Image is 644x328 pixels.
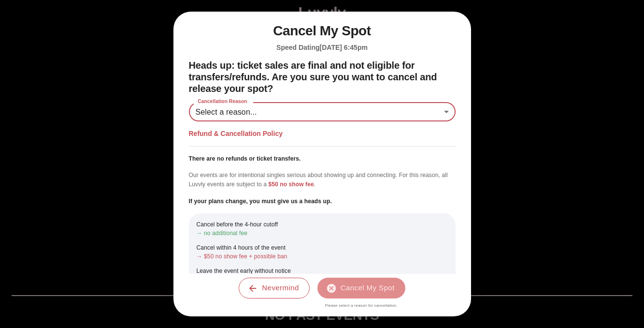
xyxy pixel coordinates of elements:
p: Cancel before the 4-hour cutoff [197,220,448,229]
p: Leave the event early without notice [197,267,448,275]
span: Please select a reason for cancellation. [317,302,405,309]
p: Cancel within 4 hours of the event [197,243,448,252]
div: Select a reason... [189,102,456,121]
h5: Speed Dating [DATE] 6:45pm [189,43,456,52]
button: Nevermind [239,278,309,298]
p: If your plans change, you must give us a heads up. [189,197,456,206]
label: Cancellation Reason [193,98,252,105]
h2: Heads up: ticket sales are final and not eligible for transfers/refunds. Are you sure you want to... [189,60,456,94]
p: → no additional fee [197,229,448,238]
p: → $50 no show fee + possible ban [197,252,448,261]
h1: Cancel My Spot [189,23,456,39]
span: $50 no show fee [268,181,314,188]
h5: Refund & Cancellation Policy [189,129,456,138]
p: Our events are for intentional singles serious about showing up and connecting. For this reason, ... [189,171,456,189]
p: There are no refunds or ticket transfers. [189,154,456,163]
